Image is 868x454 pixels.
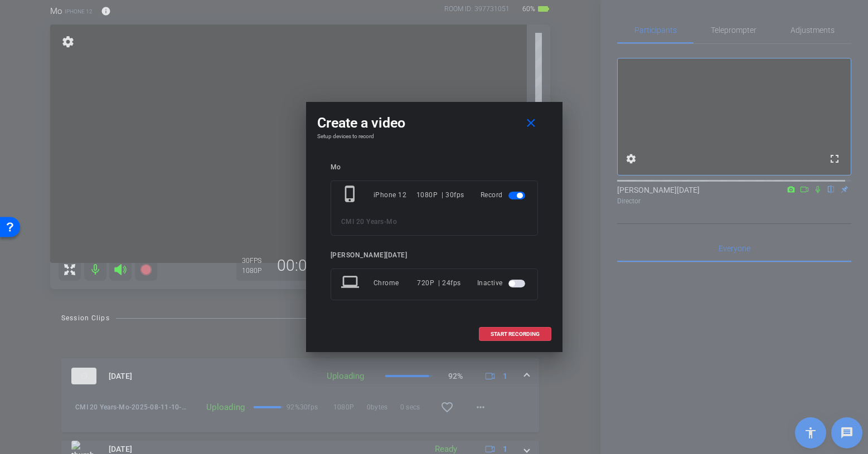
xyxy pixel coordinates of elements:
div: iPhone 12 [374,185,416,205]
div: 1080P | 30fps [416,185,464,205]
span: START RECORDING [491,331,540,337]
div: [PERSON_NAME][DATE] [331,251,538,260]
span: Mo [386,218,397,226]
span: CMI 20 Years [341,218,384,226]
div: Record [481,185,527,205]
mat-icon: phone_iphone [341,185,361,205]
mat-icon: close [524,116,538,130]
div: Chrome [374,273,418,293]
div: Create a video [317,113,551,133]
mat-icon: laptop [341,273,361,293]
h4: Setup devices to record [317,133,551,140]
div: 720P | 24fps [417,273,461,293]
div: Mo [331,163,538,172]
span: - [384,218,387,226]
button: START RECORDING [479,327,551,341]
div: Inactive [477,273,527,293]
